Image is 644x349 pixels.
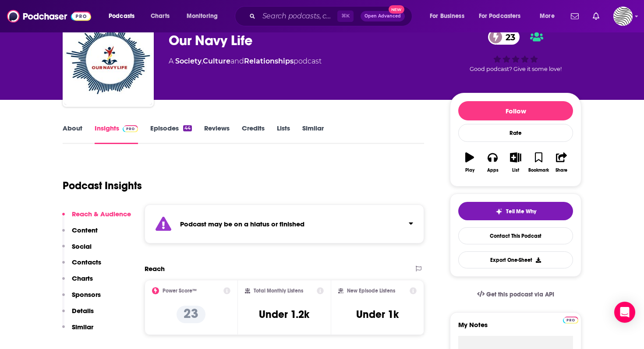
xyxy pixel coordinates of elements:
button: Share [550,147,573,178]
p: Content [72,226,98,234]
p: Similar [72,323,93,331]
span: ⌘ K [337,11,354,22]
span: Podcasts [109,10,134,22]
h2: Power Score™ [163,288,197,294]
span: and [230,57,244,65]
span: For Podcasters [479,10,521,22]
span: , [202,57,203,65]
div: List [512,168,519,173]
section: Click to expand status details [145,204,424,243]
a: Show notifications dropdown [589,9,603,24]
button: Open AdvancedNew [361,11,405,21]
a: Pro website [563,315,578,324]
span: Monitoring [187,10,218,22]
p: Reach & Audience [72,210,131,218]
button: Export One-Sheet [458,251,573,268]
p: Social [72,242,92,250]
button: Bookmark [527,147,550,178]
img: Podchaser Pro [123,125,138,132]
a: Lists [277,124,290,144]
p: Details [72,307,94,315]
strong: Podcast may be on a hiatus or finished [180,220,304,228]
button: tell me why sparkleTell Me Why [458,202,573,220]
h1: Podcast Insights [63,179,142,192]
button: Charts [62,274,93,290]
p: Sponsors [72,290,101,299]
h2: Total Monthly Listens [254,288,303,294]
h3: Under 1k [356,308,399,321]
div: Play [465,168,474,173]
div: Bookmark [528,168,549,173]
a: Culture [203,57,230,65]
a: Society [175,57,202,65]
button: open menu [180,9,229,23]
a: Reviews [204,124,230,144]
h2: Reach [145,264,165,273]
div: Share [556,168,567,173]
a: About [63,124,82,144]
span: 23 [497,29,520,45]
span: Get this podcast via API [486,291,554,298]
img: User Profile [613,7,633,26]
span: Charts [151,10,170,22]
button: Play [458,147,481,178]
a: Similar [302,124,324,144]
div: 44 [183,125,192,131]
button: Apps [481,147,504,178]
span: For Business [430,10,464,22]
a: 23 [488,29,520,45]
a: Show notifications dropdown [567,9,582,24]
span: Tell Me Why [506,208,536,215]
button: Show profile menu [613,7,633,26]
input: Search podcasts, credits, & more... [259,9,337,23]
p: Contacts [72,258,101,266]
button: Social [62,242,92,258]
div: 23Good podcast? Give it some love! [450,24,581,78]
button: Similar [62,323,93,339]
h2: New Episode Listens [347,288,395,294]
button: open menu [473,9,534,23]
div: Rate [458,124,573,142]
div: A podcast [169,56,322,67]
button: open menu [424,9,475,23]
button: Reach & Audience [62,210,131,226]
span: Open Advanced [364,14,401,18]
a: Charts [145,9,175,23]
img: Podchaser Pro [563,317,578,324]
button: Follow [458,101,573,120]
h3: Under 1.2k [259,308,309,321]
button: open menu [534,9,566,23]
a: Get this podcast via API [470,284,561,305]
span: Good podcast? Give it some love! [470,66,562,72]
div: Open Intercom Messenger [614,302,635,323]
button: List [504,147,527,178]
p: 23 [177,306,205,323]
p: Charts [72,274,93,282]
a: Contact This Podcast [458,227,573,244]
button: Details [62,307,94,323]
button: Contacts [62,258,101,274]
img: tell me why sparkle [495,208,502,215]
span: More [540,10,555,22]
button: Sponsors [62,290,101,307]
div: Apps [487,168,499,173]
label: My Notes [458,321,573,336]
a: InsightsPodchaser Pro [95,124,138,144]
span: Logged in as OriginalStrategies [613,7,633,26]
a: Relationships [244,57,294,65]
a: Episodes44 [150,124,192,144]
a: Credits [242,124,265,144]
button: open menu [103,9,146,23]
button: Content [62,226,98,242]
img: Podchaser - Follow, Share and Rate Podcasts [7,8,91,25]
span: New [389,5,404,14]
img: Our Navy Life [64,18,152,105]
div: Search podcasts, credits, & more... [243,6,421,26]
